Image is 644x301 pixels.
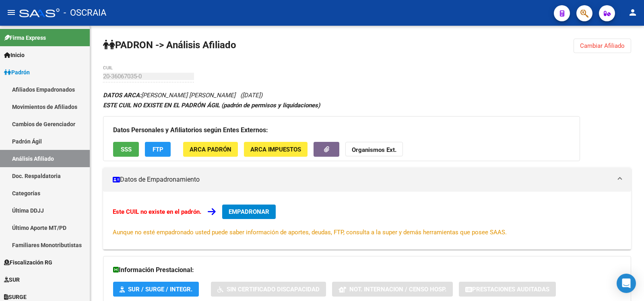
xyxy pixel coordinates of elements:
[4,51,25,59] span: Inicio
[332,282,453,297] button: Not. Internacion / Censo Hosp.
[240,92,262,99] span: ([DATE])
[103,168,631,192] mat-expansion-panel-header: Datos de Empadronamiento
[113,229,507,236] span: Aunque no esté empadronado usted puede saber información de aportes, deudas, FTP, consulta a la s...
[211,282,326,297] button: Sin Certificado Discapacidad
[349,286,446,293] span: Not. Internacion / Censo Hosp.
[222,205,276,219] button: EMPADRONAR
[628,8,638,17] mat-icon: person
[190,146,231,153] span: ARCA Padrón
[121,146,132,153] span: SSS
[145,142,171,157] button: FTP
[128,286,192,293] span: SUR / SURGE / INTEGR.
[153,146,163,153] span: FTP
[617,274,636,293] div: Open Intercom Messenger
[4,33,46,42] span: Firma Express
[6,8,16,17] mat-icon: menu
[574,39,631,53] button: Cambiar Afiliado
[113,208,201,215] strong: Este CUIL no existe en el padrón.
[113,125,570,136] h3: Datos Personales y Afiliatorios según Entes Externos:
[113,175,612,184] mat-panel-title: Datos de Empadronamiento
[103,102,320,109] strong: ESTE CUIL NO EXISTE EN EL PADRÓN ÁGIL (padrón de permisos y liquidaciones)
[103,92,235,99] span: [PERSON_NAME] [PERSON_NAME]
[459,282,556,297] button: Prestaciones Auditadas
[250,146,301,153] span: ARCA Impuestos
[113,142,139,157] button: SSS
[64,4,106,22] span: - OSCRAIA
[103,192,631,250] div: Datos de Empadronamiento
[183,142,238,157] button: ARCA Padrón
[4,275,20,284] span: SUR
[103,92,141,99] strong: DATOS ARCA:
[113,264,621,276] h3: Información Prestacional:
[352,146,396,154] strong: Organismos Ext.
[472,286,549,293] span: Prestaciones Auditadas
[103,39,236,51] strong: PADRON -> Análisis Afiliado
[244,142,308,157] button: ARCA Impuestos
[580,42,625,49] span: Cambiar Afiliado
[229,208,269,215] span: EMPADRONAR
[345,142,403,157] button: Organismos Ext.
[227,286,320,293] span: Sin Certificado Discapacidad
[4,258,52,267] span: Fiscalización RG
[113,282,199,297] button: SUR / SURGE / INTEGR.
[4,68,30,77] span: Padrón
